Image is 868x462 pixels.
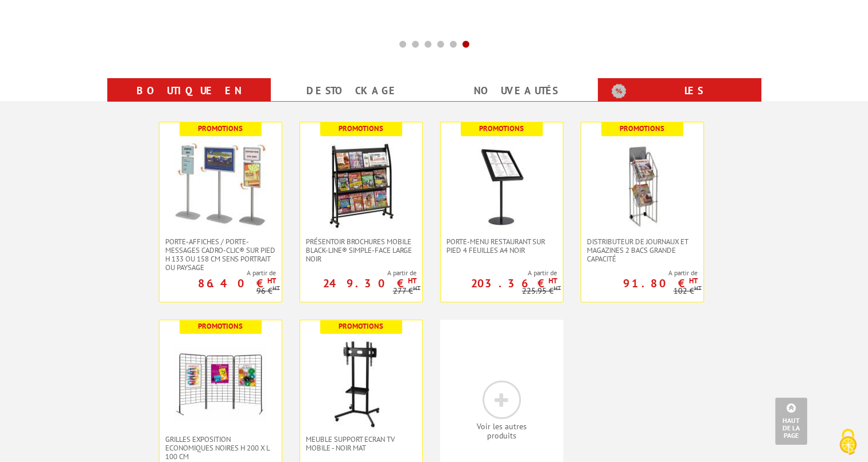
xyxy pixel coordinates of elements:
b: Promotions [479,124,524,133]
img: Porte-Menu Restaurant sur Pied 4 feuilles A4 Noir [456,140,547,232]
a: Les promotions [612,80,748,122]
a: Distributeur de journaux et magazines 2 bacs grande capacité [581,237,703,263]
sup: HT [548,276,557,286]
span: Distributeur de journaux et magazines 2 bacs grande capacité [587,237,698,263]
p: 203.36 € [435,280,557,287]
span: A partir de [593,268,698,278]
span: A partir de [441,268,557,278]
button: Cookies (fenêtre modale) [828,423,868,462]
img: Cookies (fenêtre modale) [834,428,862,456]
img: Distributeur de journaux et magazines 2 bacs grande capacité [596,140,688,232]
b: Promotions [198,124,243,133]
b: Promotions [338,124,383,133]
span: Porte-affiches / Porte-messages Cadro-Clic® sur pied H 133 ou 158 cm sens portrait ou paysage [165,237,276,272]
p: 96 € [256,287,280,295]
a: Destockage [285,80,421,101]
sup: HT [273,284,280,292]
b: Promotions [198,321,243,331]
span: A partir de [300,268,417,278]
b: Les promotions [612,80,755,103]
a: nouveautés [448,80,584,101]
a: Présentoir Brochures mobile Black-Line® simple-face large noir [300,237,422,263]
p: 225.95 € [522,287,561,295]
sup: HT [689,276,698,286]
b: Promotions [620,124,664,133]
p: 249.30 € [294,280,417,287]
img: Présentoir Brochures mobile Black-Line® simple-face large noir [315,140,407,232]
span: Voir les autres produits [440,422,563,441]
b: Promotions [338,321,383,331]
span: A partir de [173,268,276,278]
img: Grilles Exposition Economiques Noires H 200 x L 100 cm [174,337,266,429]
sup: HT [267,276,276,286]
sup: HT [694,284,702,292]
a: Meuble Support Ecran TV Mobile - Noir Mat [300,435,422,452]
a: Haut de la page [775,398,807,445]
p: 91.80 € [587,280,698,287]
p: 102 € [674,287,702,295]
span: Meuble Support Ecran TV Mobile - Noir Mat [306,435,417,452]
span: Porte-Menu Restaurant sur Pied 4 feuilles A4 Noir [446,237,557,255]
span: Présentoir Brochures mobile Black-Line® simple-face large noir [306,237,417,263]
img: Porte-affiches / Porte-messages Cadro-Clic® sur pied H 133 ou 158 cm sens portrait ou paysage [174,140,266,232]
a: Porte-affiches / Porte-messages Cadro-Clic® sur pied H 133 ou 158 cm sens portrait ou paysage [159,237,282,272]
sup: HT [554,284,561,292]
sup: HT [408,276,417,286]
p: 277 € [393,287,421,295]
a: Porte-Menu Restaurant sur Pied 4 feuilles A4 Noir [441,237,563,255]
img: Meuble Support Ecran TV Mobile - Noir Mat [315,337,407,429]
a: Boutique en ligne [121,80,257,122]
sup: HT [413,284,421,292]
p: 86.40 € [167,280,276,287]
